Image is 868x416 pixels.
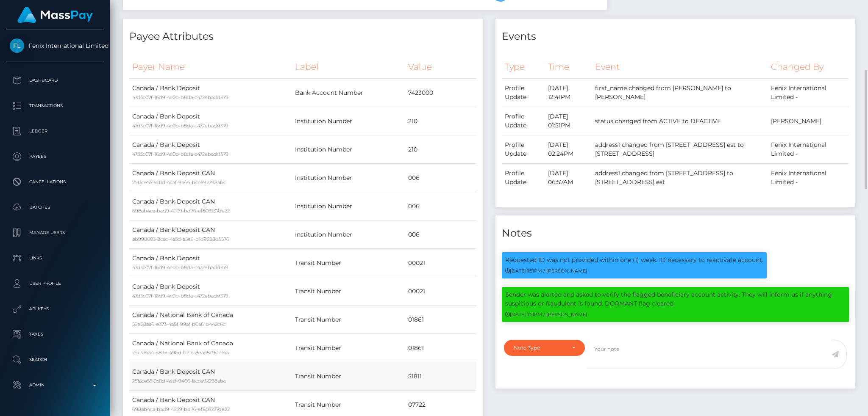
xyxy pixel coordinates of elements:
h4: Notes [502,226,849,241]
th: Value [405,55,476,79]
small: 29c37654-e89e-496d-b21e-8ea98c902365 [132,350,229,355]
small: 47d3c07f-16d9-4c0b-b8da-c472ebadd379 [132,94,228,100]
td: Institution Number [292,220,405,249]
td: address1 changed from [STREET_ADDRESS] to [STREET_ADDRESS] est [592,164,768,192]
td: [DATE] 12:41PM [545,79,592,107]
td: Transit Number [292,277,405,306]
p: Requested ID was not provided within one (1) week. ID necessary to reactivate account. [505,256,763,264]
a: Cancellations [6,171,104,193]
td: Canada / Bank Deposit CAN [129,362,292,391]
td: Institution Number [292,164,405,192]
small: [DATE] 1:51PM / [PERSON_NAME] [505,311,587,317]
td: [DATE] 02:24PM [545,135,592,164]
td: 01861 [405,334,476,362]
td: 00021 [405,249,476,277]
td: Canada / Bank Deposit CAN [129,220,292,249]
td: Canada / Bank Deposit [129,79,292,107]
td: Canada / Bank Deposit [129,277,292,306]
p: Batches [10,201,100,214]
small: 698ab4ca-bad9-4939-bd76-ef803237de22 [132,208,230,214]
small: 47d3c07f-16d9-4c0b-b8da-c472ebadd379 [132,293,228,299]
th: Payer Name [129,55,292,79]
td: Profile Update [502,164,545,192]
th: Label [292,55,405,79]
th: Type [502,55,545,79]
td: [DATE] 01:51PM [545,107,592,135]
td: Bank Account Number [292,79,405,107]
p: Transactions [10,99,100,112]
td: Profile Update [502,79,545,107]
td: 210 [405,107,476,135]
td: Transit Number [292,334,405,362]
h4: Payee Attributes [129,29,476,44]
td: 210 [405,135,476,164]
p: Search [10,353,100,366]
th: Changed By [768,55,849,79]
small: ab998003-8cac-4a5d-a5e9-b1d9288d5576 [132,236,229,242]
a: Dashboard [6,70,104,91]
small: 47d3c07f-16d9-4c0b-b8da-c472ebadd379 [132,151,228,157]
img: Fenix International Limited [10,39,24,53]
p: Admin [10,379,100,391]
td: Fenix International Limited - [768,135,849,164]
a: Ledger [6,121,104,142]
td: 51811 [405,362,476,391]
td: Transit Number [292,362,405,391]
th: Event [592,55,768,79]
p: Manage Users [10,226,100,239]
span: Fenix International Limited [6,42,104,50]
a: User Profile [6,273,104,294]
td: address1 changed from [STREET_ADDRESS] est to [STREET_ADDRESS] [592,135,768,164]
small: 698ab4ca-bad9-4939-bd76-ef803237de22 [132,406,230,412]
td: Canada / Bank Deposit CAN [129,164,292,192]
td: Fenix International Limited - [768,79,849,107]
td: Canada / Bank Deposit [129,249,292,277]
td: Canada / National Bank of Canada [129,306,292,334]
td: 006 [405,192,476,220]
td: Transit Number [292,306,405,334]
p: Links [10,252,100,264]
td: Canada / National Bank of Canada [129,334,292,362]
td: Profile Update [502,135,545,164]
td: Institution Number [292,135,405,164]
small: 251ace55-9d1d-4caf-9466-bcce92298abc [132,179,226,185]
h4: Events [502,29,849,44]
a: Manage Users [6,222,104,243]
img: MassPay Logo [17,7,93,23]
p: API Keys [10,303,100,315]
p: Payees [10,150,100,163]
small: 47d3c07f-16d9-4c0b-b8da-c472ebadd379 [132,123,228,129]
small: 47d3c07f-16d9-4c0b-b8da-c472ebadd379 [132,264,228,270]
td: 7423000 [405,79,476,107]
a: Payees [6,146,104,167]
p: Cancellations [10,176,100,188]
td: first_name changed from [PERSON_NAME] to [PERSON_NAME] [592,79,768,107]
a: Taxes [6,324,104,345]
div: Note Type [514,344,565,351]
button: Note Type [504,340,585,356]
td: [DATE] 06:57AM [545,164,592,192]
td: 01861 [405,306,476,334]
a: Search [6,349,104,370]
a: Links [6,248,104,269]
td: Transit Number [292,249,405,277]
small: 59e28aa6-e373-4a8f-99af-b0a61b442c6c [132,321,225,327]
a: Batches [6,197,104,218]
p: Sender was alerted and asked to verify the flagged beneficiary account activity. They will inform... [505,290,846,308]
a: Admin [6,375,104,396]
td: 006 [405,220,476,249]
td: [PERSON_NAME] [768,107,849,135]
td: Canada / Bank Deposit [129,107,292,135]
td: Fenix International Limited - [768,164,849,192]
a: Transactions [6,95,104,116]
td: status changed from ACTIVE to DEACTIVE [592,107,768,135]
td: Canada / Bank Deposit CAN [129,192,292,220]
small: [DATE] 1:51PM / [PERSON_NAME] [505,268,587,274]
th: Time [545,55,592,79]
td: 006 [405,164,476,192]
p: User Profile [10,277,100,290]
small: 251ace55-9d1d-4caf-9466-bcce92298abc [132,378,226,384]
td: Institution Number [292,107,405,135]
a: API Keys [6,298,104,320]
td: Canada / Bank Deposit [129,135,292,164]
